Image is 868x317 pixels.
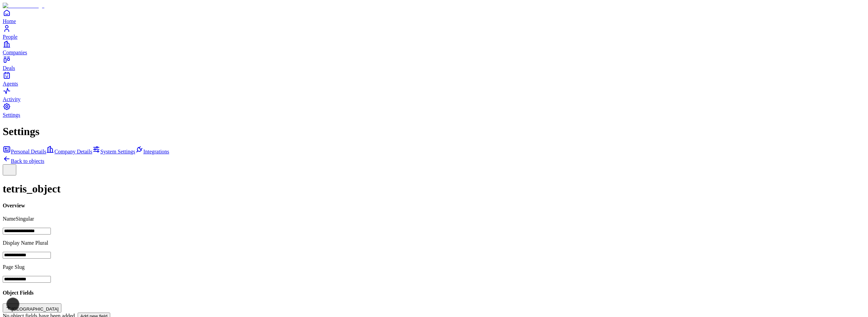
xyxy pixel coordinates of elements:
[35,240,48,246] span: Plural
[3,303,61,313] button: [GEOGRAPHIC_DATA]
[3,183,865,195] h1: tetris_object
[3,87,865,102] a: Activity
[3,149,46,154] a: Personal Details
[3,264,865,270] p: Page Slug
[3,65,15,71] span: Deals
[3,71,865,87] a: Agents
[3,216,865,222] p: Name
[3,40,865,55] a: Companies
[3,18,16,24] span: Home
[3,290,865,296] h4: Object Fields
[3,9,865,24] a: Home
[54,149,92,154] span: Company Details
[46,149,92,154] a: Company Details
[143,149,169,154] span: Integrations
[100,149,135,154] span: System Settings
[11,149,46,154] span: Personal Details
[3,56,865,71] a: Deals
[3,240,865,246] p: Display Name
[3,50,27,55] span: Companies
[3,96,20,102] span: Activity
[3,203,865,209] h4: Overview
[3,125,865,138] h1: Settings
[3,102,865,118] a: Settings
[3,158,44,164] a: Back to objects
[3,24,865,40] a: People
[3,81,18,87] span: Agents
[3,112,20,118] span: Settings
[92,149,135,154] a: System Settings
[3,34,18,40] span: People
[135,149,169,154] a: Integrations
[16,216,34,222] span: Singular
[3,3,44,9] img: Item Brain Logo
